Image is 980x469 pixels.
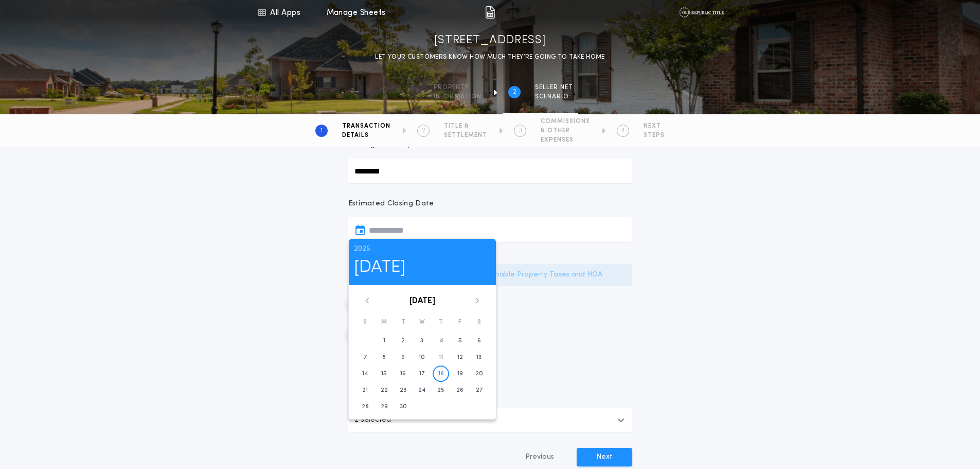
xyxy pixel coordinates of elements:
[621,127,625,135] h2: 4
[414,349,430,366] button: 10
[401,353,405,361] time: 9
[457,353,463,361] time: 12
[475,370,483,378] time: 20
[414,366,430,382] button: 17
[394,316,413,328] div: T
[418,386,425,394] time: 24
[348,199,632,209] p: Estimated Closing Date
[401,337,405,345] time: 2
[513,88,516,96] h2: 2
[452,366,468,382] button: 19
[470,316,489,328] div: S
[471,349,487,366] button: 13
[414,333,430,349] button: 3
[376,349,393,366] button: 8
[400,386,406,394] time: 23
[356,316,375,328] div: S
[420,337,423,345] time: 3
[395,333,412,349] button: 2
[362,370,368,378] time: 14
[476,386,483,394] time: 27
[439,337,443,345] time: 4
[444,131,487,140] span: SETTLEMENT
[395,382,412,398] button: 23
[375,52,605,62] p: LET YOUR CUSTOMERS KNOW HOW MUCH THEY’RE GOING TO TAKE HOME
[376,333,393,349] button: 1
[434,93,482,101] span: information
[362,403,369,411] time: 28
[535,83,573,92] span: SELLER NET
[364,353,367,361] time: 7
[519,127,522,135] h2: 3
[348,159,632,183] input: Existing Loan Payoff
[505,448,575,466] button: Previous
[541,136,590,144] span: EXPENSES
[413,316,432,328] div: W
[383,337,385,345] time: 1
[444,122,487,130] span: TITLE &
[320,127,323,135] h2: 1
[419,370,424,378] time: 17
[357,349,373,366] button: 7
[395,398,412,415] button: 30
[458,337,462,345] time: 5
[342,122,390,130] span: TRANSACTION
[456,386,464,394] time: 26
[400,403,407,411] time: 30
[422,127,425,135] h2: 2
[414,382,430,398] button: 24
[395,366,412,382] button: 16
[376,366,393,382] button: 15
[375,316,394,328] div: M
[362,386,368,394] time: 21
[437,386,444,394] time: 25
[354,254,491,281] h1: [DATE]
[452,333,468,349] button: 5
[644,131,665,140] span: STEPS
[452,349,468,366] button: 12
[451,316,470,328] div: F
[348,408,632,432] button: 2 selected
[395,349,412,366] button: 9
[644,122,665,130] span: NEXT
[409,295,435,307] button: [DATE]
[535,93,573,101] span: SCENARIO
[342,131,390,140] span: DETAILS
[432,316,451,328] div: T
[476,353,482,361] time: 13
[471,333,487,349] button: 6
[376,398,393,415] button: 29
[433,366,449,382] button: 18
[438,370,444,378] time: 18
[419,353,425,361] time: 10
[439,353,443,361] time: 11
[357,366,373,382] button: 14
[382,353,386,361] time: 8
[541,117,590,126] span: COMMISSIONS
[434,32,546,49] h1: [STREET_ADDRESS]
[433,349,449,366] button: 11
[357,398,373,415] button: 28
[434,83,482,92] span: Property
[477,337,481,345] time: 6
[541,127,590,135] span: & OTHER
[433,382,449,398] button: 25
[381,403,388,411] time: 29
[400,370,406,378] time: 16
[381,370,387,378] time: 15
[354,244,491,254] p: 2025
[471,382,487,398] button: 27
[471,366,487,382] button: 20
[354,414,391,426] p: 2 selected
[485,6,495,19] img: img
[679,7,723,18] img: vs-icon
[433,333,449,349] button: 4
[357,382,373,398] button: 21
[577,448,632,466] button: Next
[457,370,463,378] time: 19
[376,382,393,398] button: 22
[381,386,388,394] time: 22
[452,382,468,398] button: 26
